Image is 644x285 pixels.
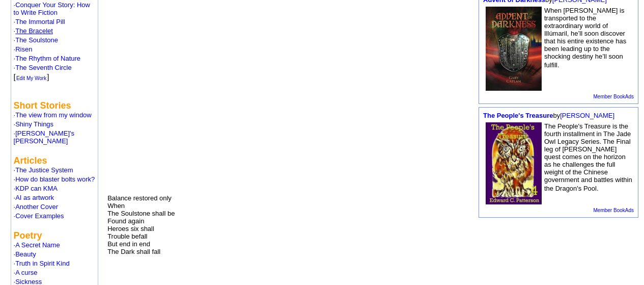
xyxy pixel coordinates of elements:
[14,269,38,276] font: ·
[14,64,72,71] font: ·
[15,111,92,119] a: The view from my window
[107,202,474,210] p: When
[14,129,75,145] a: [PERSON_NAME]'s [PERSON_NAME]
[486,122,542,204] img: 42368.jpeg
[107,232,474,240] p: Trouble befall
[14,129,75,145] font: ·
[14,241,60,249] font: ·
[14,203,58,211] font: ·
[15,194,54,201] a: AI as artwork
[107,225,474,232] p: Heroes six shall
[14,55,81,62] font: ·
[15,250,36,258] a: Beauty
[14,120,54,128] font: ·
[14,100,71,111] b: Short Stories
[15,175,95,183] a: How do blaster bolts work?
[107,248,474,255] p: The Dark shall fall
[15,64,72,71] a: The Seventh Circle
[16,75,46,81] font: Edit My Work
[15,45,32,53] a: Risen
[483,112,553,119] a: The People's Treasure
[14,27,53,35] font: ·
[560,112,614,119] a: [PERSON_NAME]
[107,210,474,217] p: The Soulstone shall be
[544,7,626,69] font: When [PERSON_NAME] is transported to the extraordinary world of Illúmaril, he’ll soon discover th...
[14,212,64,220] font: ·
[15,166,73,174] a: The Justice System
[15,36,58,44] a: The Soulstone
[14,36,58,44] font: ·
[107,194,474,202] p: Balance restored only
[15,212,64,220] a: Cover Examples
[14,1,90,16] a: Conquer Your Story: How to Write Fiction
[14,250,36,258] font: ·
[14,175,95,183] font: ·
[486,7,542,91] img: 33425.jpg
[14,260,70,267] font: ·
[107,240,474,248] p: But end in end
[14,166,73,174] font: ·
[14,45,33,53] font: ·
[15,241,60,249] a: A Secret Name
[15,18,65,25] a: The Immortal Pill
[14,1,90,16] font: ·
[15,203,58,211] a: Another Cover
[544,122,632,192] font: The People's Treasure is the fourth installment in The Jade Owl Legacy Series. The Final leg of [...
[14,18,65,25] font: ·
[594,208,634,213] a: Member BookAds
[107,217,474,225] p: Found again
[14,156,47,166] b: Articles
[15,55,80,62] a: The Rhythm of Nature
[15,185,58,192] a: KDP can KMA
[15,120,53,128] a: Shiny Things
[594,94,634,99] a: Member BookAds
[15,269,37,276] a: A curse
[483,112,614,119] font: by
[15,260,69,267] a: Truth in Spirit Kind
[14,111,92,119] font: ·
[16,73,46,82] a: Edit My Work
[15,27,53,35] a: The Bracelet
[14,230,42,241] b: Poetry
[14,194,54,201] font: ·
[14,185,58,192] font: ·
